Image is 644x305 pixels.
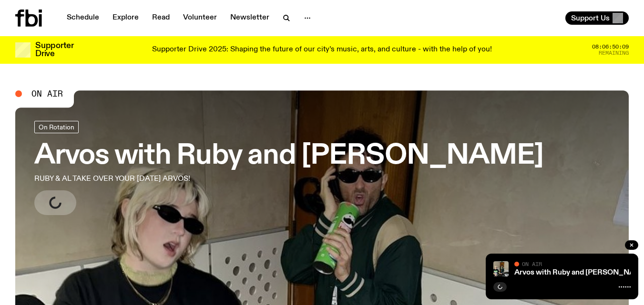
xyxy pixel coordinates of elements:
span: On Air [31,89,63,98]
a: On Rotation [34,121,79,133]
a: Schedule [61,11,105,25]
span: Support Us [571,14,610,22]
span: On Air [522,261,542,267]
a: Explore [107,11,144,25]
button: Support Us [565,11,629,25]
a: Read [146,11,175,25]
img: Ruby wears a Collarbones t shirt and pretends to play the DJ decks, Al sings into a pringles can.... [493,261,509,276]
a: Volunteer [177,11,223,25]
p: RUBY & AL TAKE OVER YOUR [DATE] ARVOS! [34,173,278,185]
a: Arvos with Ruby and [PERSON_NAME]RUBY & AL TAKE OVER YOUR [DATE] ARVOS! [34,121,543,215]
h3: Supporter Drive [35,42,73,58]
p: Supporter Drive 2025: Shaping the future of our city’s music, arts, and culture - with the help o... [152,46,492,54]
span: 08:06:50:09 [592,44,629,49]
a: Newsletter [225,11,275,25]
span: Remaining [599,50,629,56]
h3: Arvos with Ruby and [PERSON_NAME] [34,143,543,169]
span: On Rotation [39,123,74,130]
